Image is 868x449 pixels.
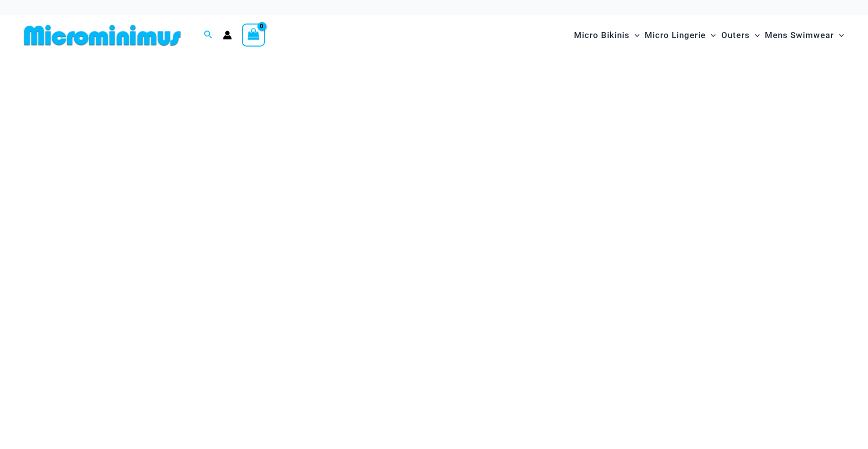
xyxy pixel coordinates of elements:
span: Menu Toggle [834,23,844,48]
span: Menu Toggle [750,23,760,48]
span: Micro Lingerie [645,23,706,48]
nav: Site Navigation [570,19,848,52]
span: Outers [721,23,750,48]
span: Menu Toggle [630,23,640,48]
a: View Shopping Cart, empty [242,24,265,47]
a: Micro BikinisMenu ToggleMenu Toggle [571,20,642,51]
span: Micro Bikinis [574,23,630,48]
span: Menu Toggle [706,23,716,48]
a: Search icon link [204,29,213,42]
a: Micro LingerieMenu ToggleMenu Toggle [642,20,718,51]
img: MM SHOP LOGO FLAT [20,24,185,47]
a: Account icon link [223,31,232,40]
a: OutersMenu ToggleMenu Toggle [719,20,762,51]
a: Mens SwimwearMenu ToggleMenu Toggle [762,20,846,51]
span: Mens Swimwear [765,23,834,48]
